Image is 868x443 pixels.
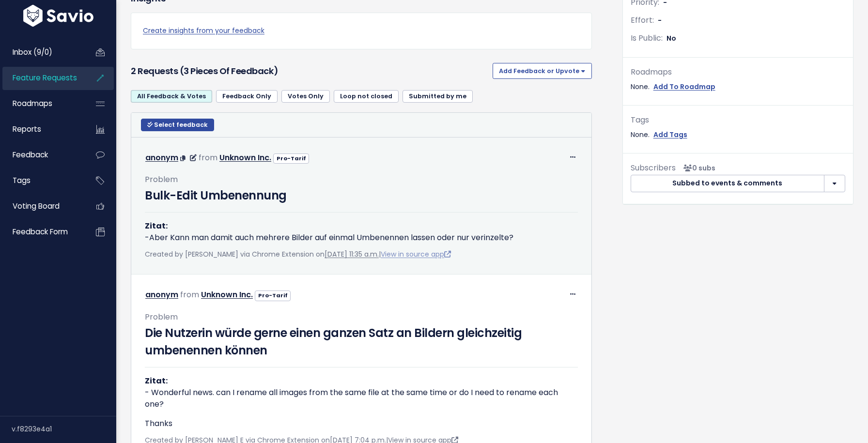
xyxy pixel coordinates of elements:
span: Voting Board [13,201,60,211]
a: Feature Requests [2,67,80,89]
a: Create insights from your feedback [143,25,580,37]
div: None. [631,129,845,141]
a: Loop not closed [334,90,399,103]
a: Submitted by me [403,90,473,103]
div: Roadmaps [631,65,845,79]
strong: Pro-Tarif [277,154,306,162]
span: - [658,15,662,25]
p: -Aber Kann man damit auch mehrere Bilder auf einmal Umbenennen lassen oder nur verinzelte? [145,220,578,244]
a: Add To Roadmap [653,81,715,93]
span: Feedback form [13,227,68,237]
span: Feedback [13,150,48,160]
a: View in source app [381,249,451,259]
a: Feedback form [2,221,80,243]
strong: Zitat: [145,375,168,386]
span: <p><strong>Subscribers</strong><br><br> No subscribers yet<br> </p> [680,163,715,173]
span: from [199,152,217,163]
a: Reports [2,118,80,140]
a: Unknown Inc. [219,152,271,163]
img: logo-white.9d6f32f41409.svg [21,5,96,27]
h3: Die Nutzerin würde gerne einen ganzen Satz an Bildern gleichzeitig umbenennen können [145,324,578,359]
div: Tags [631,113,845,127]
button: Select feedback [141,119,214,131]
a: anonym [145,289,178,300]
span: Problem [145,311,178,322]
span: Reports [13,124,41,134]
span: Tags [13,175,31,185]
span: Is Public: [631,32,663,44]
span: Effort: [631,15,654,26]
span: Select feedback [154,121,208,129]
a: Votes Only [281,90,330,103]
a: Unknown Inc. [201,289,253,300]
span: Subscribers [631,162,676,173]
a: Inbox (9/0) [2,41,80,63]
button: Subbed to events & comments [631,175,824,192]
button: Add Feedback or Upvote [493,63,592,78]
a: Add Tags [653,129,687,141]
a: Roadmaps [2,92,80,115]
a: Feedback [2,144,80,166]
h3: 2 Requests (3 pieces of Feedback) [131,64,489,78]
p: - Wonderful news. can I rename all images from the same file at the same time or do I need to ren... [145,375,578,410]
a: anonym [145,152,178,163]
a: Feedback Only [216,90,278,103]
span: Inbox (9/0) [13,47,52,57]
a: Tags [2,169,80,192]
p: Thanks [145,418,578,429]
span: No [666,33,676,43]
div: None. [631,81,845,93]
span: from [180,289,199,300]
a: [DATE] 11:35 a.m. [325,249,379,259]
div: v.f8293e4a1 [12,416,116,442]
span: Problem [145,174,178,185]
span: Feature Requests [13,73,77,83]
h3: Bulk-Edit Umbenennung [145,187,578,204]
a: All Feedback & Votes [131,90,212,103]
span: Created by [PERSON_NAME] via Chrome Extension on | [145,249,451,259]
a: Voting Board [2,195,80,217]
span: Roadmaps [13,98,52,108]
strong: Pro-Tarif [258,291,288,299]
strong: Zitat: [145,220,168,231]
